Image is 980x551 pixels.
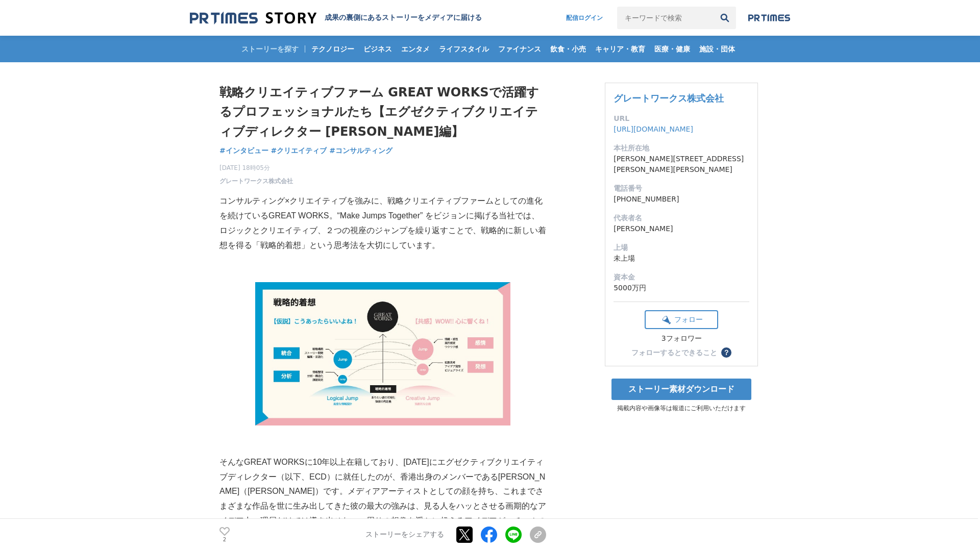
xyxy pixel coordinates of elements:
a: 医療・健康 [650,36,694,62]
dd: 未上場 [614,253,749,264]
dt: URL [614,113,749,124]
dd: [PERSON_NAME][STREET_ADDRESS][PERSON_NAME][PERSON_NAME] [614,154,749,175]
p: 2 [219,537,230,542]
span: ライフスタイル [435,44,493,54]
p: 掲載内容や画像等は報道にご利用いただけます [605,404,758,413]
span: ビジネス [359,44,396,54]
a: 飲食・小売 [546,36,590,62]
span: #インタビュー [219,146,268,155]
a: ビジネス [359,36,396,62]
img: prtimes [748,14,790,22]
a: #クリエイティブ [271,145,327,156]
a: 成果の裏側にあるストーリーをメディアに届ける 成果の裏側にあるストーリーをメディアに届ける [190,11,482,25]
span: #コンサルティング [329,146,393,155]
span: キャリア・教育 [591,44,649,54]
a: グレートワークス株式会社 [614,93,724,104]
dt: 電話番号 [614,183,749,194]
span: [DATE] 18時05分 [219,163,293,172]
img: 成果の裏側にあるストーリーをメディアに届ける [190,11,316,25]
dt: 資本金 [614,272,749,283]
a: [URL][DOMAIN_NAME] [614,125,693,133]
a: ストーリー素材ダウンロード [611,379,751,400]
a: テクノロジー [307,36,358,62]
span: 医療・健康 [650,44,694,54]
input: キーワードで検索 [617,7,714,29]
a: グレートワークス株式会社 [219,177,293,186]
dd: [PHONE_NUMBER] [614,194,749,205]
span: ？ [723,349,730,356]
span: エンタメ [397,44,434,54]
a: ファイナンス [494,36,545,62]
a: エンタメ [397,36,434,62]
h1: 戦略クリエイティブファーム GREAT WORKSで活躍するプロフェッショナルたち【エグゼクティブクリエイティブディレクター [PERSON_NAME]編】 [219,83,546,141]
button: フォロー [645,310,718,329]
a: ライフスタイル [435,36,493,62]
span: 飲食・小売 [546,44,590,54]
p: コンサルティング×クリエイティブを強みに、戦略クリエイティブファームとしての進化を続けているGREAT WORKS。“Make Jumps Together” をビジョンに掲げる当社では、ロジッ... [219,194,546,253]
a: #インタビュー [219,145,268,156]
dt: 代表者名 [614,213,749,223]
dt: 上場 [614,242,749,253]
button: 検索 [714,7,736,29]
div: フォローするとできること [631,349,717,356]
span: 施設・団体 [695,44,739,54]
h2: 成果の裏側にあるストーリーをメディアに届ける [325,13,482,22]
a: 施設・団体 [695,36,739,62]
p: ストーリーをシェアする [365,531,444,540]
p: そんなGREAT WORKSに10年以上在籍しており、[DATE]にエグゼクティブクリエイティブディレクター（以下、ECD）に就任したのが、香港出身のメンバーである[PERSON_NAME]（[... [219,455,546,543]
dt: 本社所在地 [614,143,749,154]
img: thumbnail_57fed880-a32c-11f0-801e-314050398cb6.png [255,282,510,425]
span: #クリエイティブ [271,146,327,155]
dd: [PERSON_NAME] [614,223,749,234]
button: ？ [721,347,731,358]
div: 3フォロワー [645,334,718,343]
a: 配信ログイン [556,7,613,29]
dd: 5000万円 [614,283,749,293]
a: #コンサルティング [329,145,393,156]
a: キャリア・教育 [591,36,649,62]
span: テクノロジー [307,44,358,54]
span: ファイナンス [494,44,545,54]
